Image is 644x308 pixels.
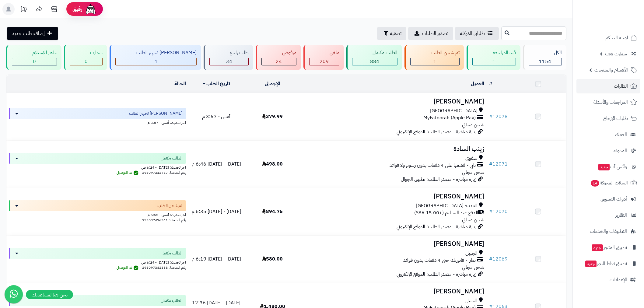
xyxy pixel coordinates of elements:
[590,179,628,187] span: السلات المتروكة
[192,208,241,215] span: [DATE] - [DATE] 6:35 م
[489,160,508,168] a: #12071
[465,155,478,162] span: صفوى
[462,264,484,271] span: شحن مجاني
[401,176,476,183] span: زيارة مباشرة - مصدر الطلب: تطبيق الجوال
[603,114,628,123] span: طلبات الإرجاع
[529,49,562,56] div: الكل
[117,170,140,175] span: تم التوصيل
[202,45,254,70] a: طلب راجع 34
[192,160,241,168] span: [DATE] - [DATE] 6:46 م
[462,121,484,128] span: شحن مجاني
[262,113,283,120] span: 379.99
[9,211,186,218] div: اخر تحديث: أمس - 5:55 م
[12,30,45,37] span: إضافة طلب جديد
[70,49,103,56] div: سمارت
[310,58,339,65] div: 209
[210,58,248,65] div: 34
[489,208,492,215] span: #
[352,49,397,56] div: الطلب مكتمل
[489,255,492,263] span: #
[303,193,484,200] h3: [PERSON_NAME]
[72,5,82,13] span: رفيق
[590,227,627,236] span: التطبيقات والخدمات
[576,30,640,45] a: لوحة التحكم
[455,27,499,40] a: طلباتي المُوكلة
[411,58,459,65] div: 1
[345,45,403,70] a: الطلب مكتمل 884
[408,27,453,40] a: تصدير الطلبات
[397,223,476,230] span: زيارة مباشرة - مصدر الطلب: الموقع الإلكتروني
[614,82,628,90] span: الطلبات
[576,192,640,206] a: أدوات التسويق
[605,33,628,42] span: لوحة التحكم
[576,111,640,126] a: طلبات الإرجاع
[276,58,282,65] span: 24
[590,180,600,187] span: 14
[209,49,249,56] div: طلب راجع
[108,45,202,70] a: [PERSON_NAME] تجهيز الطلب 1
[489,113,492,120] span: #
[600,195,627,203] span: أدوات التسويق
[70,58,102,65] div: 0
[309,49,339,56] div: ملغي
[592,244,603,251] span: جديد
[5,45,63,70] a: جاهز للاستلام 0
[593,98,628,107] span: المراجعات والأسئلة
[539,58,551,65] span: 1154
[203,80,230,87] a: تاريخ الطلب
[397,128,476,135] span: زيارة مباشرة - مصدر الطلب: الموقع الإلكتروني
[489,113,508,120] a: #12078
[161,155,182,161] span: الطلب مكتمل
[352,58,397,65] div: 884
[460,30,485,37] span: طلباتي المُوكلة
[117,265,140,270] span: تم التوصيل
[576,256,640,271] a: تطبيق نقاط البيعجديد
[576,240,640,255] a: تطبيق المتجرجديد
[472,49,516,56] div: قيد المراجعه
[302,45,345,70] a: ملغي 209
[262,58,296,65] div: 24
[610,275,627,284] span: الإعدادات
[85,3,97,15] img: ai-face.png
[433,58,436,65] span: 1
[7,27,58,40] a: إضافة طلب جديد
[576,208,640,222] a: التقارير
[9,164,186,170] div: اخر تحديث: [DATE] - 6:24 ص
[403,45,465,70] a: تم شحن الطلب 1
[155,58,158,65] span: 1
[585,261,597,267] span: جديد
[585,259,627,268] span: تطبيق نقاط البيع
[603,5,638,18] img: logo-2.png
[174,80,186,87] a: الحالة
[403,257,476,264] span: تمارا - فاتورتك حتى 4 دفعات بدون فوائد
[303,98,484,105] h3: [PERSON_NAME]
[576,272,640,287] a: الإعدادات
[576,224,640,239] a: التطبيقات والخدمات
[422,30,448,37] span: تصدير الطلبات
[598,163,627,171] span: وآتس آب
[591,243,627,252] span: تطبيق المتجر
[262,255,283,263] span: 580.00
[265,80,280,87] a: الإجمالي
[576,127,640,142] a: العملاء
[116,58,196,65] div: 1
[473,58,516,65] div: 1
[226,58,232,65] span: 34
[576,143,640,158] a: المدونة
[33,58,36,65] span: 0
[576,95,640,110] a: المراجعات والأسئلة
[576,176,640,190] a: السلات المتروكة14
[462,216,484,223] span: شحن مجاني
[85,58,88,65] span: 0
[471,80,484,87] a: العميل
[423,114,476,121] span: MyFatoorah (Apple Pay)
[462,169,484,176] span: شحن مجاني
[465,45,522,70] a: قيد المراجعه 1
[489,255,508,263] a: #12069
[465,250,478,257] span: الجبيل
[522,45,568,70] a: الكل1154
[115,49,197,56] div: [PERSON_NAME] تجهيز الطلب
[430,107,478,114] span: [GEOGRAPHIC_DATA]
[370,58,379,65] span: 884
[576,159,640,174] a: وآتس آبجديد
